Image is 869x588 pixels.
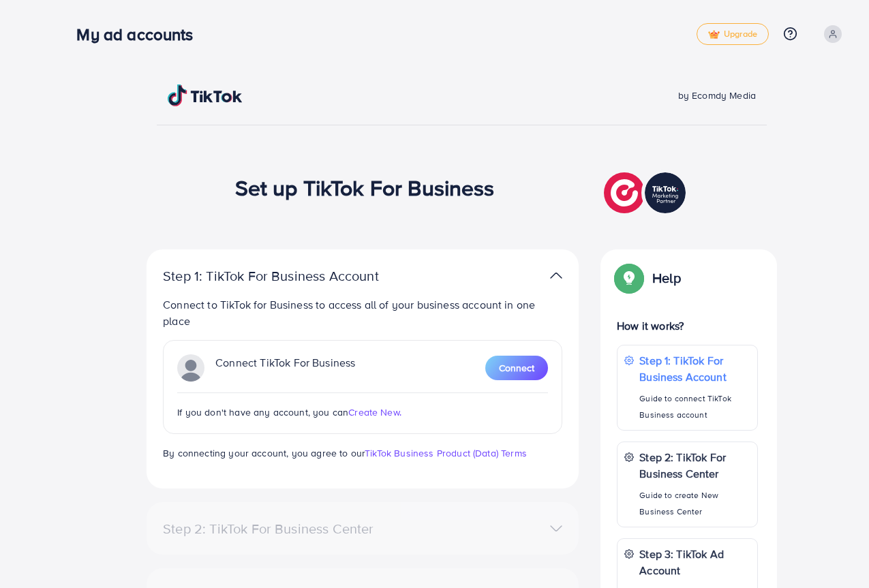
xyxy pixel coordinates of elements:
[177,405,348,419] span: If you don't have any account, you can
[639,546,750,578] p: Step 3: TikTok Ad Account
[652,270,681,286] p: Help
[215,354,355,382] p: Connect TikTok For Business
[365,446,527,460] a: TikTok Business Product (Data) Terms
[235,174,495,200] h1: Set up TikTok For Business
[708,30,720,40] img: tick
[550,266,562,285] img: TikTok partner
[617,266,641,290] img: Popup guide
[168,84,243,106] img: TikTok
[163,445,562,461] p: By connecting your account, you agree to our
[639,390,750,423] p: Guide to connect TikTok Business account
[348,405,401,419] span: Create New.
[604,169,689,217] img: TikTok partner
[499,361,534,375] span: Connect
[708,29,757,40] span: Upgrade
[163,268,422,284] p: Step 1: TikTok For Business Account
[163,296,562,329] p: Connect to TikTok for Business to access all of your business account in one place
[177,354,204,382] img: TikTok partner
[639,487,750,520] p: Guide to create New Business Center
[697,23,769,45] a: tickUpgrade
[639,449,750,482] p: Step 2: TikTok For Business Center
[485,356,548,380] button: Connect
[678,89,756,102] span: by Ecomdy Media
[76,25,204,44] h3: My ad accounts
[639,352,750,385] p: Step 1: TikTok For Business Account
[617,318,758,334] p: How it works?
